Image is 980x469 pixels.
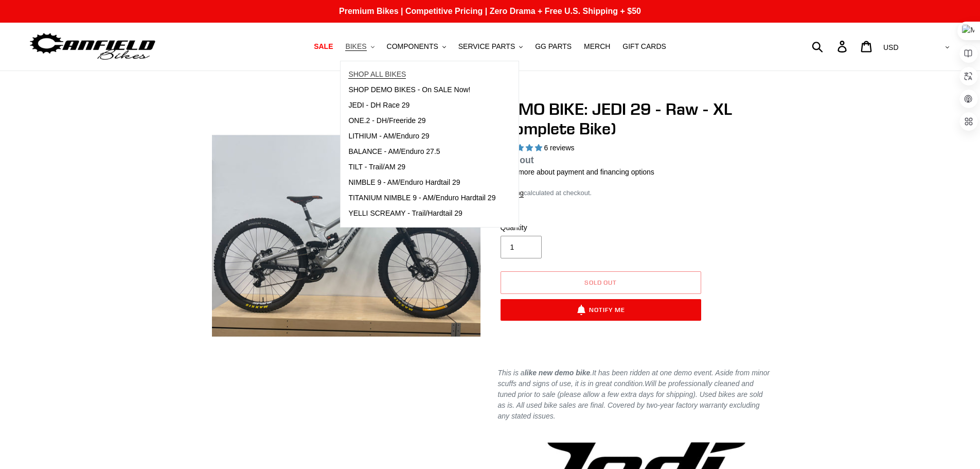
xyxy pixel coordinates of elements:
button: Notify Me [501,299,701,321]
label: Quantity [501,222,598,233]
span: COMPONENTS [387,42,438,51]
a: SHOP ALL BIKES [341,67,503,82]
span: BIKES [345,42,366,51]
span: NIMBLE 9 - AM/Enduro Hardtail 29 [348,178,460,187]
button: COMPONENTS [382,40,451,54]
img: Canfield Bikes [28,30,157,63]
span: GG PARTS [535,42,572,51]
a: SHOP DEMO BIKES - On SALE Now! [341,82,503,98]
button: SERVICE PARTS [453,40,528,54]
a: JEDI - DH Race 29 [341,98,503,113]
a: GIFT CARDS [617,40,671,54]
span: TITANIUM NIMBLE 9 - AM/Enduro Hardtail 29 [348,194,495,202]
a: BALANCE - AM/Enduro 27.5 [341,144,503,160]
a: ONE.2 - DH/Freeride 29 [341,113,503,129]
strong: like new demo bike [525,369,591,377]
a: NIMBLE 9 - AM/Enduro Hardtail 29 [341,175,503,190]
span: YELLI SCREAMY - Trail/Hardtail 29 [348,209,462,218]
span: GIFT CARDS [622,42,666,51]
em: This is a . [498,369,593,377]
span: 6 reviews [544,144,574,152]
span: ONE.2 - DH/Freeride 29 [348,116,425,125]
a: Learn more about payment and financing options [498,168,654,176]
span: TILT - Trail/AM 29 [348,163,405,171]
span: 5.00 stars [498,144,544,152]
a: LITHIUM - AM/Enduro 29 [341,129,503,144]
a: MERCH [579,40,615,54]
a: GG PARTS [530,40,577,54]
span: LITHIUM - AM/Enduro 29 [348,132,429,141]
a: TITANIUM NIMBLE 9 - AM/Enduro Hardtail 29 [341,190,503,206]
input: Search [817,35,844,58]
a: TILT - Trail/AM 29 [341,160,503,175]
span: JEDI - DH Race 29 [348,101,409,110]
button: BIKES [340,40,379,54]
button: Sold out [501,271,701,294]
a: YELLI SCREAMY - Trail/Hardtail 29 [341,206,503,221]
em: It has been ridden at one demo event. Aside from minor scuffs and signs of use, it is in great co... [498,369,770,388]
span: Sold out [584,279,617,286]
span: BALANCE - AM/Enduro 27.5 [348,147,440,156]
h1: DEMO BIKE: JEDI 29 - Raw - XL (Complete Bike) [498,99,771,139]
span: SERVICE PARTS [458,42,515,51]
span: MERCH [584,42,610,51]
div: calculated at checkout. [498,188,771,198]
a: SALE [309,40,338,54]
span: SHOP ALL BIKES [348,70,406,79]
span: SALE [314,42,333,51]
span: SHOP DEMO BIKES - On SALE Now! [348,85,470,94]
